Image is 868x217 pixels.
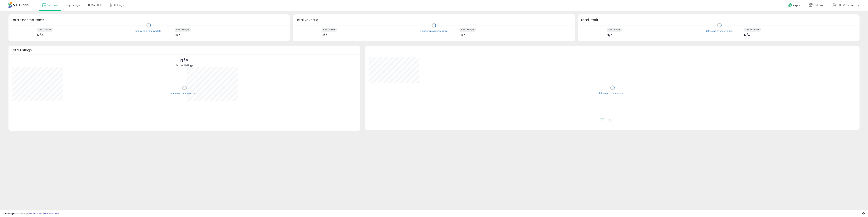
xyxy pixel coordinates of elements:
span: Listings [71,3,80,7]
i: Get Help [788,3,792,7]
div: Retrieving overview data.. [420,30,448,33]
div: Retrieving overview data.. [706,30,733,33]
a: Help [786,1,804,11]
span: Hi [PERSON_NAME] [836,3,857,7]
div: Retrieving overview data.. [135,30,162,33]
span: DataHub [91,3,102,7]
span: Half Time [813,3,824,7]
div: Retrieving overview data.. [599,92,626,95]
div: Retrieving overview data.. [171,92,198,95]
span: Help [793,4,798,7]
a: Hi [PERSON_NAME] [832,3,859,11]
span: Overview [47,3,58,7]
